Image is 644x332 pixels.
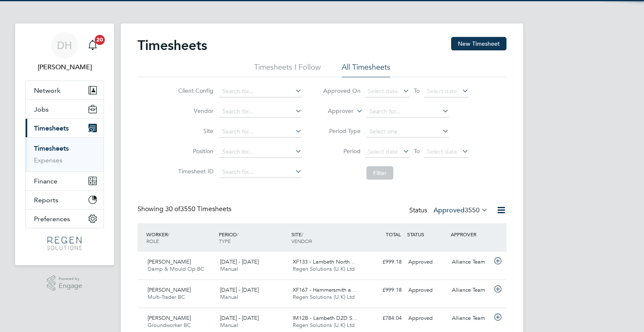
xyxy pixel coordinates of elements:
div: Approved [405,255,449,269]
span: Select date [427,87,457,95]
span: Multi-Trader BC [148,293,185,301]
button: Preferences [26,209,104,228]
span: Select date [368,87,398,95]
input: Search for... [219,86,302,97]
span: [PERSON_NAME] [148,258,191,265]
span: 20 [95,35,105,45]
div: Alliance Team [449,311,492,325]
a: Powered byEngage [47,275,83,291]
div: WORKER [144,227,217,248]
span: To [411,146,422,157]
img: regensolutions-logo-retina.png [47,237,81,250]
span: Groundworker BC [148,322,191,329]
li: Timesheets I Follow [254,62,321,77]
a: Go to home page [25,237,104,250]
div: Showing [138,205,233,214]
span: / [301,231,303,238]
span: Manual [220,322,238,329]
label: Position [176,147,213,155]
label: Approver [316,107,353,115]
button: Network [26,81,104,99]
div: £999.18 [361,283,405,297]
span: TOTAL [386,231,401,238]
span: Damp & Mould Op BC [148,265,204,272]
input: Select one [366,126,449,138]
div: APPROVER [449,227,492,242]
button: Timesheets [26,119,104,137]
span: Jobs [34,105,49,113]
span: / [237,231,239,238]
div: Alliance Team [449,255,492,269]
label: Approved [434,206,488,214]
input: Search for... [219,166,302,178]
span: Manual [220,265,238,272]
label: Timesheet ID [176,167,213,175]
div: Approved [405,283,449,297]
input: Search for... [366,106,449,118]
span: Engage [59,282,82,290]
span: ROLE [146,238,159,244]
div: Approved [405,311,449,325]
span: Preferences [34,215,70,223]
span: Darren Hartman [25,62,104,72]
span: Select date [427,148,457,155]
label: Site [176,127,213,135]
a: Expenses [34,156,62,164]
span: IM12B - Lambeth D2D S… [293,314,358,322]
span: 30 of [165,205,180,213]
span: Regen Solutions (U.K) Ltd [293,265,355,272]
button: Jobs [26,100,104,118]
div: Status [409,205,490,217]
button: Filter [366,166,393,180]
label: Vendor [176,107,213,115]
span: [DATE] - [DATE] [220,258,259,265]
span: Select date [368,148,398,155]
span: TYPE [219,238,231,244]
div: Alliance Team [449,283,492,297]
span: XF167 - Hammersmith a… [293,286,356,293]
span: 3550 [465,206,480,214]
h2: Timesheets [138,37,207,54]
span: Regen Solutions (U.K) Ltd [293,293,355,301]
div: Timesheets [26,137,104,171]
div: £999.18 [361,255,405,269]
a: DH[PERSON_NAME] [25,32,104,72]
label: Period [323,147,361,155]
span: Timesheets [34,124,69,132]
input: Search for... [219,126,302,138]
span: [PERSON_NAME] [148,286,191,293]
div: PERIOD [217,227,289,248]
nav: Main navigation [15,24,114,265]
input: Search for... [219,146,302,158]
span: DH [57,40,72,51]
span: 3550 Timesheets [165,205,231,213]
span: [DATE] - [DATE] [220,314,259,322]
span: Network [34,86,60,94]
a: Timesheets [34,144,69,152]
div: SITE [289,227,362,248]
span: / [168,231,169,238]
span: Finance [34,177,57,185]
span: VENDOR [291,238,312,244]
input: Search for... [219,106,302,118]
span: Powered by [59,275,82,282]
div: STATUS [405,227,449,242]
button: New Timesheet [451,37,506,50]
a: 20 [84,32,101,59]
li: All Timesheets [342,62,390,77]
button: Finance [26,172,104,190]
div: £784.04 [361,311,405,325]
button: Reports [26,191,104,209]
span: Reports [34,196,58,204]
label: Client Config [176,87,213,94]
span: Manual [220,293,238,301]
span: [PERSON_NAME] [148,314,191,322]
span: Regen Solutions (U.K) Ltd [293,322,355,329]
span: To [411,85,422,96]
label: Period Type [323,127,361,135]
span: XF133 - Lambeth North… [293,258,355,265]
span: [DATE] - [DATE] [220,286,259,293]
label: Approved On [323,87,361,94]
